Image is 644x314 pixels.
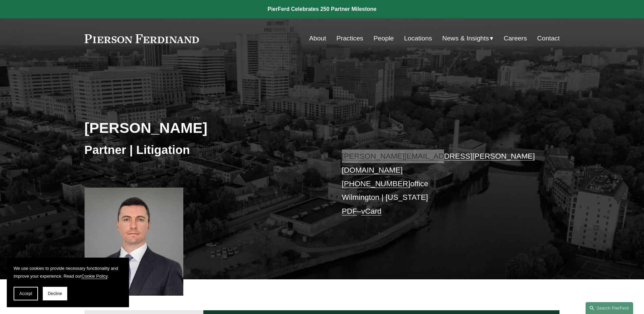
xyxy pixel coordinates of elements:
[85,119,322,137] h2: [PERSON_NAME]
[442,33,489,45] span: News & Insights
[404,32,432,45] a: Locations
[48,291,62,296] span: Decline
[14,287,38,300] button: Accept
[373,32,394,45] a: People
[537,32,559,45] a: Contact
[342,152,535,174] a: [PERSON_NAME][EMAIL_ADDRESS][PERSON_NAME][DOMAIN_NAME]
[504,32,527,45] a: Careers
[342,207,357,215] a: PDF
[342,179,410,188] a: [PHONE_NUMBER]
[19,291,32,296] span: Accept
[85,142,322,157] h3: Partner | Litigation
[586,302,633,314] a: Search this site
[81,274,108,279] a: Cookie Policy
[14,264,122,280] p: We use cookies to provide necessary functionality and improve your experience. Read our .
[309,32,326,45] a: About
[342,150,540,218] p: office Wilmington | [US_STATE] –
[361,207,382,215] a: vCard
[43,287,67,300] button: Decline
[336,32,363,45] a: Practices
[7,258,129,307] section: Cookie banner
[442,32,494,45] a: folder dropdown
